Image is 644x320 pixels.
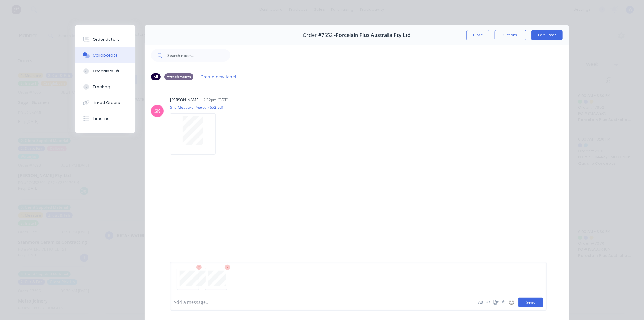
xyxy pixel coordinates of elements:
[303,32,336,38] span: Order #7652 -
[75,63,135,79] button: Checklists 0/0
[93,52,118,58] div: Collaborate
[75,95,135,111] button: Linked Orders
[485,298,492,306] button: @
[93,37,120,42] div: Order details
[167,49,230,62] input: Search notes...
[336,32,411,38] span: Porcelain Plus Australia Pty Ltd
[201,97,229,103] div: 12:32pm [DATE]
[508,298,515,306] button: ☺
[170,105,223,110] p: Site Measure Photos 7652.pdf
[93,116,110,121] div: Timeline
[93,100,120,106] div: Linked Orders
[155,107,161,115] div: SK
[75,79,135,95] button: Tracking
[93,68,121,74] div: Checklists 0/0
[75,47,135,63] button: Collaborate
[75,32,135,47] button: Order details
[197,72,240,81] button: Create new label
[75,111,135,126] button: Timeline
[518,298,543,307] button: Send
[495,30,526,40] button: Options
[170,97,200,103] div: [PERSON_NAME]
[531,30,563,40] button: Edit Order
[164,73,193,80] div: Attachments
[477,298,485,306] button: Aa
[93,84,110,90] div: Tracking
[151,73,161,80] div: All
[466,30,489,40] button: Close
